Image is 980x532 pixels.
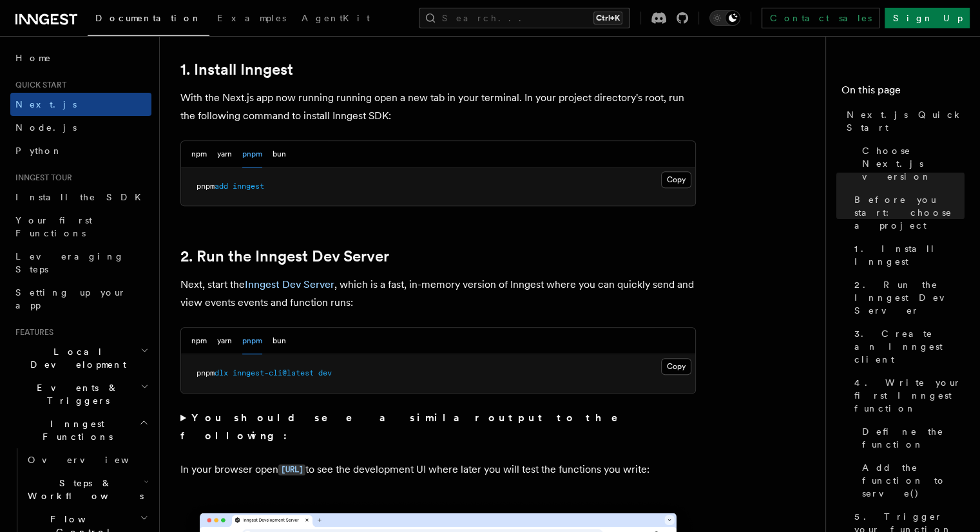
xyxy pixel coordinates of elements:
a: Next.js Quick Start [841,103,965,139]
a: Setting up your app [10,281,151,317]
span: Your first Functions [15,215,92,238]
span: pnpm [197,368,215,377]
a: Home [10,46,151,70]
a: Overview [23,448,151,471]
span: Setting up your app [15,287,126,310]
a: Install the SDK [10,185,151,209]
a: AgentKit [294,4,378,35]
a: Documentation [88,4,209,36]
h4: On this page [841,82,965,103]
a: Next.js [10,93,151,116]
span: 1. Install Inngest [854,242,965,268]
button: Copy [661,358,691,375]
button: pnpm [242,328,262,354]
span: Before you start: choose a project [854,193,965,232]
a: 1. Install Inngest [180,61,293,79]
span: 3. Create an Inngest client [854,327,965,366]
strong: You should see a similar output to the following: [180,412,636,442]
a: Your first Functions [10,209,151,245]
button: bun [273,141,286,167]
a: [URL] [278,463,305,475]
span: Examples [217,13,286,23]
button: Local Development [10,340,151,376]
span: Features [10,327,53,337]
a: Add the function to serve() [857,456,965,505]
button: yarn [217,141,232,167]
a: Define the function [857,420,965,456]
p: With the Next.js app now running running open a new tab in your terminal. In your project directo... [180,89,696,125]
span: Quick start [10,80,66,90]
button: yarn [217,328,232,354]
span: Next.js Quick Start [847,108,965,134]
a: Leveraging Steps [10,245,151,281]
code: [URL] [278,464,305,475]
button: npm [191,328,207,354]
a: Choose Next.js version [857,139,965,188]
button: Steps & Workflows [23,471,151,508]
span: Inngest Functions [10,417,139,443]
span: Steps & Workflows [23,477,144,502]
p: Next, start the , which is a fast, in-memory version of Inngest where you can quickly send and vi... [180,276,696,312]
p: In your browser open to see the development UI where later you will test the functions you write: [180,461,696,479]
span: 2. Run the Inngest Dev Server [854,278,965,317]
span: Inngest tour [10,173,72,183]
span: inngest [233,182,264,191]
span: Node.js [15,122,77,133]
summary: You should see a similar output to the following: [180,409,696,445]
button: Search...Ctrl+K [419,8,630,28]
button: pnpm [242,141,262,167]
a: Before you start: choose a project [849,188,965,237]
span: Events & Triggers [10,381,140,407]
a: 2. Run the Inngest Dev Server [180,247,389,265]
a: Inngest Dev Server [245,278,334,290]
button: Events & Triggers [10,376,151,412]
span: Add the function to serve() [862,461,965,500]
span: dev [318,368,332,377]
span: Overview [28,455,160,465]
a: Node.js [10,116,151,139]
span: Install the SDK [15,192,149,202]
span: AgentKit [302,13,370,23]
span: dlx [215,368,228,377]
button: Inngest Functions [10,412,151,448]
kbd: Ctrl+K [593,12,622,24]
button: npm [191,141,207,167]
a: 2. Run the Inngest Dev Server [849,273,965,322]
span: Python [15,146,62,156]
span: Choose Next.js version [862,144,965,183]
a: Contact sales [762,8,879,28]
button: bun [273,328,286,354]
span: Leveraging Steps [15,251,124,274]
span: Documentation [95,13,202,23]
a: Sign Up [885,8,970,28]
a: 3. Create an Inngest client [849,322,965,371]
span: inngest-cli@latest [233,368,314,377]
span: Local Development [10,345,140,371]
button: Toggle dark mode [709,10,740,26]
span: 4. Write your first Inngest function [854,376,965,415]
a: Python [10,139,151,162]
a: 4. Write your first Inngest function [849,371,965,420]
span: Next.js [15,99,77,109]
a: Examples [209,4,294,35]
span: Define the function [862,425,965,451]
span: Home [15,52,52,64]
span: add [215,182,228,191]
span: pnpm [197,182,215,191]
button: Copy [661,171,691,188]
a: 1. Install Inngest [849,237,965,273]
